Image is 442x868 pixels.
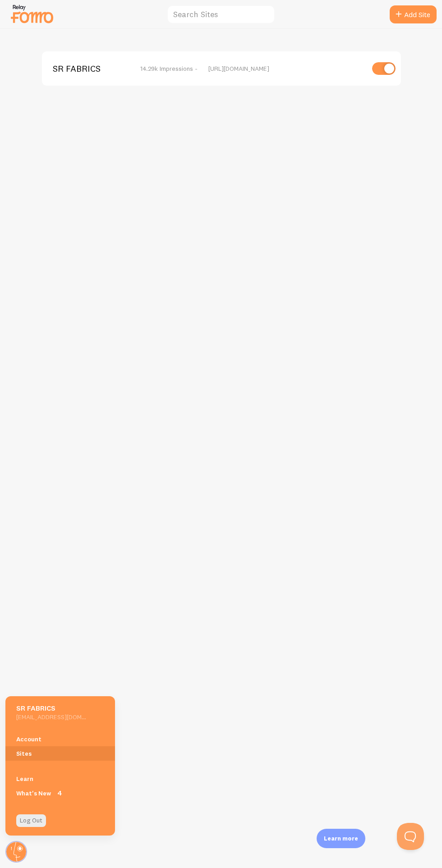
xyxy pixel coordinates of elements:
a: Learn [5,772,115,786]
a: Account [5,732,115,746]
div: [URL][DOMAIN_NAME] [208,64,364,73]
a: Sites [5,746,115,761]
iframe: Help Scout Beacon - Open [397,823,424,850]
a: Log Out [16,814,46,827]
h5: [EMAIL_ADDRESS][DOMAIN_NAME] [16,713,86,721]
a: What's New [5,786,115,800]
img: fomo-relay-logo-orange.svg [9,2,55,25]
span: 4 [55,789,64,798]
p: Learn more [324,834,358,843]
span: 14.29k Impressions - [140,64,198,73]
h5: SR FABRICS [16,703,86,713]
span: SR FABRICS [53,64,125,73]
div: Learn more [317,829,365,848]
